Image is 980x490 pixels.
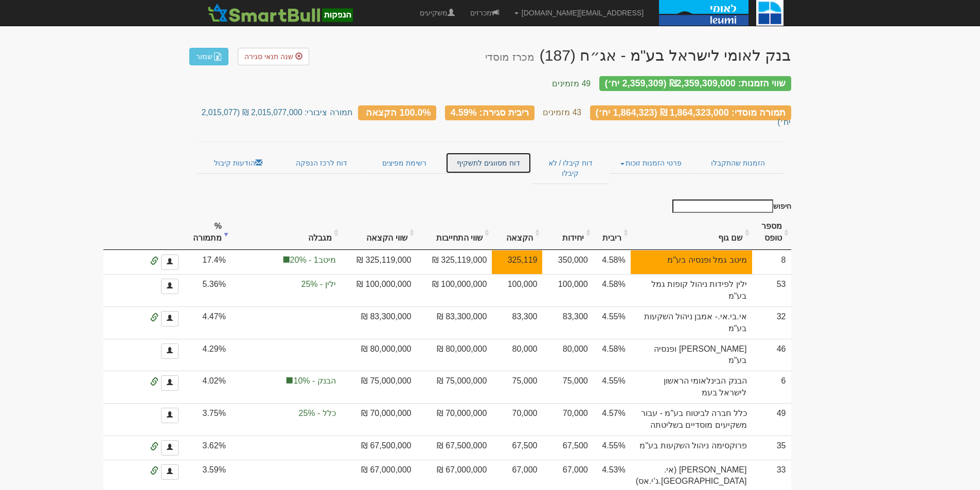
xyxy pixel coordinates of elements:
a: דוח לרכז הנפקה [280,152,363,174]
td: 67,500 [492,435,542,460]
th: % מתמורה: activate to sort column ascending [184,215,231,250]
td: 70,000 [542,403,593,435]
div: שווי הזמנות: ₪2,359,309,000 (2,359,309 יח׳) [599,76,791,91]
td: [PERSON_NAME] ופנסיה בע"מ [631,339,752,371]
label: חיפוש [669,199,791,213]
td: 80,000 [492,339,542,371]
td: הקצאה בפועל לקבוצה 'הבנק' 4.02% [231,371,341,403]
td: 32 [752,306,791,339]
td: 350,000 [542,250,593,274]
div: תמורה מוסדי: 1,864,323,000 ₪ (1,864,323 יח׳) [590,105,791,120]
span: הבנק - 10% [236,375,336,387]
span: מיטב1 - 20% [236,255,336,266]
td: 83,300 [542,306,593,339]
td: 4.02% [184,371,231,403]
td: 49 [752,403,791,435]
td: 70,000,000 ₪ [341,403,417,435]
span: שנה תנאי סגירה [244,52,293,61]
td: ילין לפידות ניהול קופות גמל בע"מ [631,274,752,306]
td: 100,000 [492,274,542,306]
td: 4.58% [593,339,631,371]
td: 4.47% [184,306,231,339]
td: 3.62% [184,435,231,460]
td: 100,000 [542,274,593,306]
td: 17.4% [184,250,231,274]
small: 43 מזמינים [543,108,581,117]
th: הקצאה: activate to sort column ascending [492,215,542,250]
a: דוח מסווגים לתשקיף [446,152,531,174]
th: ריבית : activate to sort column ascending [593,215,631,250]
td: 67,500,000 ₪ [341,435,417,460]
td: 325,119,000 ₪ [341,250,417,274]
td: 5.36% [184,274,231,306]
td: 67,500 [542,435,593,460]
td: 80,000,000 ₪ [417,339,492,371]
a: דוח קיבלו / לא קיבלו [531,152,609,184]
td: 4.55% [593,371,631,403]
td: 75,000,000 ₪ [417,371,492,403]
small: מכרז מוסדי [485,51,534,63]
td: 75,000,000 ₪ [341,371,417,403]
td: 83,300,000 ₪ [341,306,417,339]
a: פרטי הזמנות זוכות [610,152,692,174]
a: שמור [189,48,228,65]
a: שנה תנאי סגירה [238,48,309,65]
td: מיטב גמל ופנסיה בע"מ [631,250,752,274]
th: שווי התחייבות: activate to sort column ascending [417,215,492,250]
span: כלל - 25% [236,408,336,420]
td: 75,000 [492,371,542,403]
th: יחידות: activate to sort column ascending [542,215,593,250]
span: ילין - 25% [236,279,336,291]
td: 70,000,000 ₪ [417,403,492,435]
td: 8 [752,250,791,274]
td: 3.75% [184,403,231,435]
th: מגבלה: activate to sort column ascending [231,215,341,250]
small: 49 מזמינים [552,79,591,88]
td: אי.בי.אי.- אמבן ניהול השקעות בע"מ [631,306,752,339]
td: 80,000 [542,339,593,371]
th: שווי הקצאה: activate to sort column ascending [341,215,417,250]
td: הבנק הבינלאומי הראשון לישראל בעמ [631,371,752,403]
img: SmartBull Logo [205,3,356,23]
td: 4.57% [593,403,631,435]
td: 325,119,000 ₪ [417,250,492,274]
td: 53 [752,274,791,306]
div: ריבית סגירה: 4.59% [445,105,534,120]
img: excel-file-white.png [213,52,222,61]
a: הודעות קיבול [197,152,280,174]
td: 4.55% [593,306,631,339]
td: 4.58% [593,250,631,274]
span: 100.0% הקצאה [366,107,431,117]
td: כלל חברה לביטוח בע"מ - עבור משקיעים מוסדיים בשליטתה [631,403,752,435]
a: רשימת מפיצים [363,152,445,174]
td: אחוז הקצאה להצעה זו 92.9% [492,250,542,274]
div: בנק לאומי לישראל בע"מ - אג״ח (187) - הנפקה לציבור [485,47,791,64]
td: 4.55% [593,435,631,460]
a: הזמנות שהתקבלו [692,152,783,174]
input: חיפוש [672,199,773,213]
td: 4.58% [593,274,631,306]
th: מספר טופס: activate to sort column ascending [752,215,791,250]
td: 83,300,000 ₪ [417,306,492,339]
td: הקצאה בפועל לקבוצה 'מיטב1' 20.0% [231,250,341,274]
td: 67,500,000 ₪ [417,435,492,460]
td: פרוקסימה ניהול השקעות בע"מ [631,435,752,460]
td: 83,300 [492,306,542,339]
td: 46 [752,339,791,371]
td: 35 [752,435,791,460]
th: שם גוף : activate to sort column ascending [631,215,752,250]
td: 80,000,000 ₪ [341,339,417,371]
td: 6 [752,371,791,403]
td: הקצאה בפועל לקבוצה 'ילין' 5.50% [231,274,341,306]
td: 100,000,000 ₪ [341,274,417,306]
small: תמורה ציבורי: 2,015,077,000 ₪ (2,015,077 יח׳) [202,108,791,126]
td: 100,000,000 ₪ [417,274,492,306]
td: 75,000 [542,371,593,403]
td: 4.29% [184,339,231,371]
td: 70,000 [492,403,542,435]
td: הקצאה בפועל לקבוצה 'כלל' 3.75% [231,403,341,435]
